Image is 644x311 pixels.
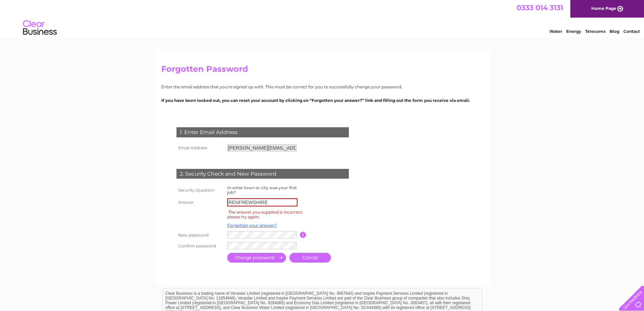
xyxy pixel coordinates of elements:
[623,29,640,34] a: Contact
[585,29,605,34] a: Telecoms
[23,18,57,38] img: logo.png
[227,185,297,195] label: In what town or city was your first job?
[610,29,619,34] a: Blog
[300,232,306,238] input: Information
[175,184,225,197] th: Security Question
[161,84,483,90] p: Enter the email address that you're signed up with. This must be correct for you to successfully ...
[175,229,225,240] th: New password
[163,4,482,33] div: Clear Business is a trading name of Verastar Limited (registered in [GEOGRAPHIC_DATA] No. 3667643...
[517,3,563,12] a: 0333 014 3131
[176,127,349,137] div: 1. Enter Email Address
[227,223,277,228] a: Forgotten your answer?
[289,253,331,263] a: Cancel
[549,29,562,34] a: Water
[175,197,225,208] th: Answer
[227,208,303,220] div: The answer you supplied is incorrect, please try again.
[161,97,483,104] p: If you have been locked out, you can reset your account by clicking on “Forgotten your answer?” l...
[227,253,286,263] input: Submit
[161,64,483,77] h2: Forgotten Password
[175,142,225,153] th: Email Address
[175,240,225,251] th: Confirm password
[566,29,581,34] a: Energy
[176,169,349,179] div: 2. Security Check and New Password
